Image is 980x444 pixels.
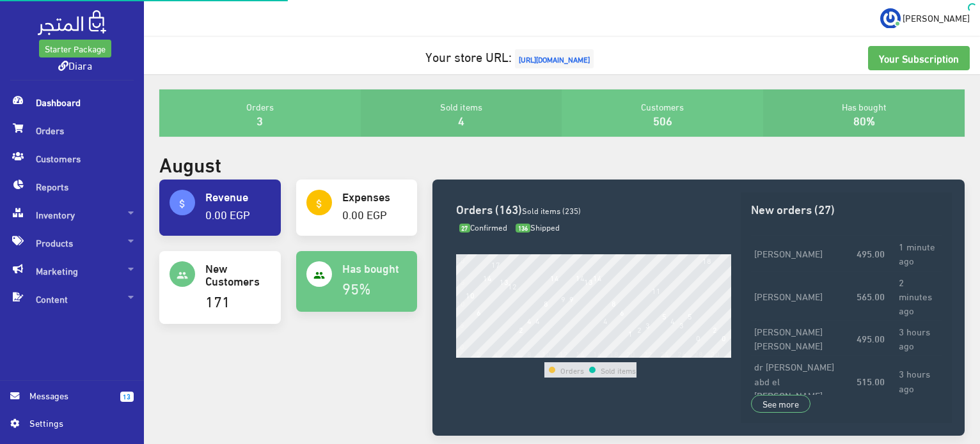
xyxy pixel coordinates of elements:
[205,261,271,287] h4: New Customers
[29,388,110,402] span: Messages
[10,116,134,144] span: Orders
[559,349,568,358] div: 12
[10,388,134,416] a: 13 Messages
[916,356,965,405] iframe: Drift Widget Chat Controller
[361,89,562,137] div: Sold items
[342,273,371,301] a: 95%
[751,356,853,406] td: dr [PERSON_NAME] abd el [PERSON_NAME]
[10,172,134,201] span: Reports
[342,203,387,224] a: 0.00 EGP
[10,88,134,116] span: Dashboard
[425,44,597,68] a: Your store URL:[URL][DOMAIN_NAME]
[903,10,970,26] span: [PERSON_NAME]
[896,321,942,356] td: 3 hours ago
[493,349,498,358] div: 4
[562,89,763,137] div: Customers
[159,152,221,174] h2: August
[542,349,551,358] div: 10
[257,109,263,130] a: 3
[458,109,464,130] a: 4
[120,392,134,402] span: 13
[38,10,106,35] img: .
[896,356,942,406] td: 3 hours ago
[313,270,325,281] i: people
[10,229,134,257] span: Products
[857,246,885,260] strong: 495.00
[751,321,853,356] td: [PERSON_NAME] [PERSON_NAME]
[576,349,585,358] div: 14
[10,144,134,172] span: Customers
[880,8,970,28] a: ... [PERSON_NAME]
[205,203,250,224] a: 0.00 EGP
[510,349,514,358] div: 6
[857,374,885,388] strong: 515.00
[58,56,92,74] a: Diara
[10,201,134,229] span: Inventory
[342,190,407,203] h4: Expenses
[516,219,560,234] span: Shipped
[653,109,672,130] a: 506
[751,395,810,413] a: See more
[751,236,853,271] td: [PERSON_NAME]
[660,349,669,358] div: 24
[868,46,970,70] a: Your Subscription
[459,219,508,234] span: Confirmed
[456,203,731,215] h3: Orders (163)
[626,349,635,358] div: 20
[177,270,188,281] i: people
[751,203,942,215] h3: New orders (27)
[610,349,619,358] div: 18
[560,362,585,378] td: Orders
[205,190,271,203] h4: Revenue
[857,289,885,303] strong: 565.00
[29,416,123,430] span: Settings
[477,349,481,358] div: 2
[853,109,875,130] a: 80%
[527,349,532,358] div: 8
[896,271,942,321] td: 2 minutes ago
[522,203,581,218] span: Sold items (235)
[763,89,965,137] div: Has bought
[313,198,325,210] i: attach_money
[10,416,134,436] a: Settings
[10,257,134,285] span: Marketing
[694,349,703,358] div: 28
[459,224,471,233] span: 27
[159,89,361,137] div: Orders
[880,8,901,29] img: ...
[593,349,602,358] div: 16
[600,362,636,378] td: Sold items
[644,349,652,358] div: 22
[711,349,720,358] div: 30
[896,236,942,271] td: 1 minute ago
[10,285,134,313] span: Content
[39,40,111,57] a: Starter Package
[516,224,530,233] span: 136
[751,271,853,321] td: [PERSON_NAME]
[205,286,230,314] a: 171
[342,261,407,274] h4: Has bought
[677,349,686,358] div: 26
[857,331,885,345] strong: 495.00
[515,49,594,68] span: [URL][DOMAIN_NAME]
[177,198,188,210] i: attach_money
